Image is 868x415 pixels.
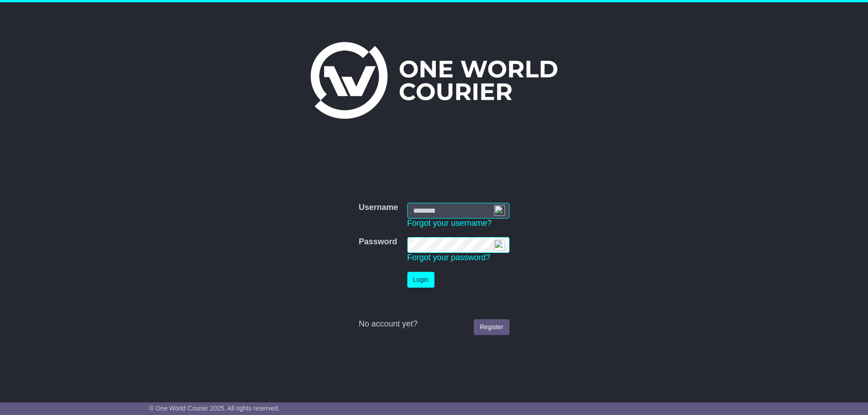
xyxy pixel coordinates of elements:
label: Password [359,237,397,247]
a: Forgot your password? [407,253,491,262]
img: npw-badge-icon-locked.svg [494,205,505,216]
div: No account yet? [359,319,509,329]
a: Forgot your username? [407,219,492,228]
label: Username [359,203,398,213]
button: Login [407,272,434,288]
a: Register [474,319,509,335]
span: © One World Courier 2025. All rights reserved. [149,405,280,412]
img: npw-badge-icon-locked.svg [494,240,505,251]
img: One World [311,42,557,119]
